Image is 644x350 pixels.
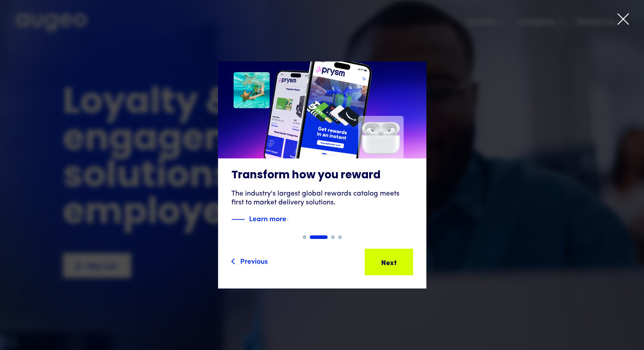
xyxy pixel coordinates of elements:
[231,189,413,207] div: The industry's largest global rewards catalog meets first to market delivery solutions.
[231,169,413,182] h3: Transform how you reward
[355,257,370,267] div: Next
[394,257,410,267] div: Next
[218,62,426,235] a: Transform how you rewardThe industry's largest global rewards catalog meets first to market deliv...
[310,235,328,239] div: Show slide 2 of 4
[338,235,342,239] div: Show slide 4 of 4
[375,257,390,267] div: Next
[249,213,286,223] strong: Learn more
[331,235,335,239] div: Show slide 3 of 4
[231,214,245,225] img: Blue decorative line
[240,255,268,266] div: Previous
[365,249,413,275] a: Next
[303,235,306,239] div: Show slide 1 of 4
[287,214,301,225] img: Blue text arrow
